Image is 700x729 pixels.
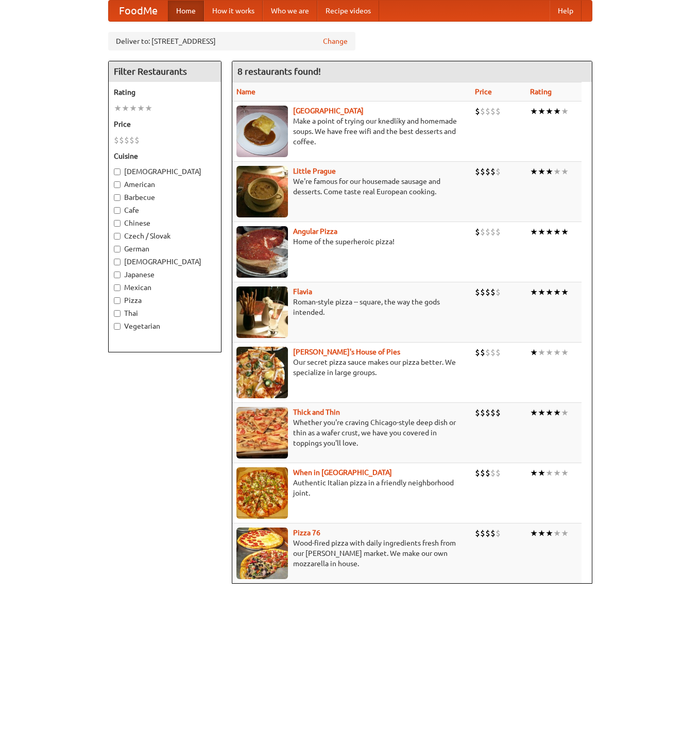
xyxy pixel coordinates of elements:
[236,106,288,157] img: czechpoint.jpg
[114,257,216,267] label: [DEMOGRAPHIC_DATA]
[538,286,545,298] li: ★
[114,168,121,175] input: [DEMOGRAPHIC_DATA]
[485,528,490,539] li: $
[485,347,490,358] li: $
[561,286,569,298] li: ★
[114,272,121,278] input: Japanese
[114,310,121,317] input: Thai
[475,166,480,177] li: $
[114,103,122,114] li: ★
[236,116,467,147] p: Make a point of trying our knedlíky and homemade soups. We have free wifi and the best desserts a...
[561,407,569,418] li: ★
[530,528,538,539] li: ★
[538,166,545,177] li: ★
[293,107,364,115] a: [GEOGRAPHIC_DATA]
[530,407,538,418] li: ★
[114,259,121,265] input: [DEMOGRAPHIC_DATA]
[124,134,129,146] li: $
[236,528,288,579] img: pizza76.jpg
[490,166,496,177] li: $
[553,166,561,177] li: ★
[119,134,124,146] li: $
[561,467,569,479] li: ★
[496,106,501,117] li: $
[323,36,348,46] a: Change
[561,528,569,539] li: ★
[545,286,553,298] li: ★
[122,103,129,114] li: ★
[293,348,400,356] a: [PERSON_NAME]'s House of Pies
[538,226,545,238] li: ★
[114,269,216,280] label: Japanese
[114,119,216,129] h5: Price
[545,347,553,358] li: ★
[263,1,317,21] a: Who we are
[545,407,553,418] li: ★
[114,166,216,177] label: [DEMOGRAPHIC_DATA]
[293,529,320,537] a: Pizza 76
[236,88,255,96] a: Name
[114,321,216,331] label: Vegetarian
[553,347,561,358] li: ★
[561,166,569,177] li: ★
[530,166,538,177] li: ★
[545,528,553,539] li: ★
[530,347,538,358] li: ★
[108,32,355,50] div: Deliver to: [STREET_ADDRESS]
[114,207,121,214] input: Cafe
[496,467,501,479] li: $
[114,179,216,190] label: American
[480,347,485,358] li: $
[134,134,140,146] li: $
[475,88,492,96] a: Price
[538,347,545,358] li: ★
[475,106,480,117] li: $
[236,538,467,569] p: Wood-fired pizza with daily ingredients fresh from our [PERSON_NAME] market. We make our own mozz...
[129,103,137,114] li: ★
[114,151,216,161] h5: Cuisine
[480,166,485,177] li: $
[538,407,545,418] li: ★
[204,1,263,21] a: How it works
[236,297,467,317] p: Roman-style pizza -- square, the way the gods intended.
[114,134,119,146] li: $
[530,106,538,117] li: ★
[485,407,490,418] li: $
[114,218,216,228] label: Chinese
[538,528,545,539] li: ★
[236,357,467,378] p: Our secret pizza sauce makes our pizza better. We specialize in large groups.
[480,226,485,238] li: $
[114,323,121,330] input: Vegetarian
[475,347,480,358] li: $
[490,226,496,238] li: $
[109,61,221,82] h4: Filter Restaurants
[236,176,467,197] p: We're famous for our housemade sausage and desserts. Come taste real European cooking.
[480,106,485,117] li: $
[114,246,121,252] input: German
[561,226,569,238] li: ★
[490,407,496,418] li: $
[293,167,336,175] a: Little Prague
[553,407,561,418] li: ★
[114,181,121,188] input: American
[236,166,288,217] img: littleprague.jpg
[553,226,561,238] li: ★
[490,286,496,298] li: $
[114,233,121,240] input: Czech / Slovak
[496,347,501,358] li: $
[480,286,485,298] li: $
[293,287,312,296] a: Flavia
[530,226,538,238] li: ★
[114,220,121,227] input: Chinese
[480,528,485,539] li: $
[237,66,321,76] ng-pluralize: 8 restaurants found!
[561,347,569,358] li: ★
[545,166,553,177] li: ★
[530,286,538,298] li: ★
[545,106,553,117] li: ★
[475,226,480,238] li: $
[490,347,496,358] li: $
[530,467,538,479] li: ★
[114,295,216,306] label: Pizza
[137,103,145,114] li: ★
